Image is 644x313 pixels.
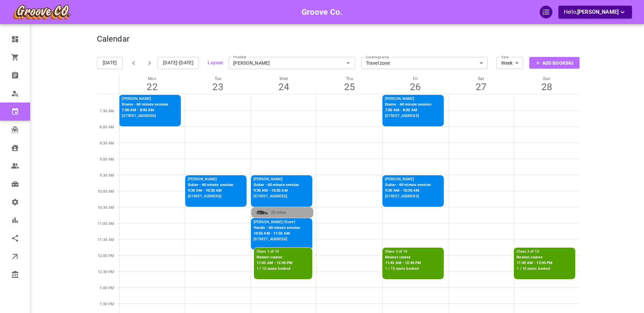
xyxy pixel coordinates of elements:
p: [STREET_ADDRESS] [385,194,431,199]
p: Drums - 60 minute session [122,102,168,108]
p: Tue [185,76,251,81]
p: Class 2 of 10 [385,249,421,255]
span: [PERSON_NAME] [577,9,619,15]
span: 10:00 AM [98,189,114,194]
span: 12:30 PM [98,270,114,274]
p: Guitar - 60 minute session [385,182,431,188]
div: 28 [514,81,580,93]
span: 7:30 AM [100,109,114,113]
p: Class 1 of 10 [257,249,292,255]
button: Open [343,58,353,68]
button: Layout [208,59,223,67]
button: Hello,[PERSON_NAME] [558,6,632,18]
p: [STREET_ADDRESS] [122,113,168,119]
span: 8:30 AM [100,141,114,145]
p: Mon [119,76,185,81]
p: 11:45 AM - 12:45 PM [385,260,421,266]
label: Coverage area [366,52,389,60]
label: View [501,52,509,60]
div: 25 [317,81,382,93]
p: 20 mins [254,209,286,216]
span: 11:00 AM [98,222,114,226]
p: 9:30 AM - 10:30 AM [385,188,431,194]
div: QuickStart Guide [540,6,552,18]
div: 27 [448,81,514,93]
label: Provider [233,52,247,60]
p: [PERSON_NAME] [254,177,299,182]
div: 24 [251,81,317,93]
div: 26 [382,81,448,93]
p: 10:50 AM - 11:50 AM [254,231,300,237]
p: Newest course [517,255,552,260]
p: [PERSON_NAME] [385,177,431,182]
button: [DATE]-[DATE] [158,57,199,69]
p: Sun [514,76,580,81]
span: 12:00 PM [98,254,114,258]
p: [STREET_ADDRESS] [254,194,299,199]
p: [PERSON_NAME] [122,96,168,102]
p: Newest course [257,255,292,260]
p: [STREET_ADDRESS] [385,113,431,119]
p: Class 3 of 10 [517,249,552,255]
p: [STREET_ADDRESS] [254,237,300,242]
div: 22 [119,81,185,93]
span: 9:30 AM [100,173,114,178]
p: Guitar - 60 minute session [254,182,299,188]
p: Newest course [385,255,421,260]
p: [PERSON_NAME] [188,177,233,182]
p: [PERSON_NAME] Client1 [254,220,300,225]
span: 11:30 AM [98,238,114,242]
div: Travel zone [361,60,488,66]
span: 10:30 AM [98,205,114,210]
p: 1 / 10 spots booked [517,266,552,272]
h6: Groove Co. [302,6,343,18]
div: Week [496,60,523,66]
p: 11:45 AM - 12:45 PM [257,260,292,266]
p: 7:00 AM - 8:00 AM [385,108,431,113]
p: [STREET_ADDRESS] [188,194,233,199]
p: [PERSON_NAME] [385,96,431,102]
p: Add Booking [542,60,574,67]
span: 8:00 AM [100,125,114,129]
p: 7:00 AM - 8:00 AM [122,108,168,113]
img: company-logo [12,4,71,20]
p: Drums - 60 minute session [385,102,431,108]
p: Sat [448,76,514,81]
span: 1:00 PM [100,286,114,290]
span: 9:00 AM [100,157,114,162]
p: 1 / 10 spots booked [385,266,421,272]
p: 9:30 AM - 10:30 AM [188,188,233,194]
p: Vocals - 60 minute session [254,225,300,231]
p: Fri [382,76,448,81]
p: 11:45 AM - 12:45 PM [517,260,552,266]
p: 9:30 AM - 10:30 AM [254,188,299,194]
p: Guitar - 60 minute session [188,182,233,188]
h4: Calendar [97,34,129,44]
p: Thu [317,76,382,81]
span: 1:30 PM [100,302,114,306]
p: Wed [251,76,317,81]
button: [DATE] [97,57,123,69]
button: Add Booking [529,57,580,69]
div: 23 [185,81,251,93]
p: Hello, [564,8,627,16]
p: 1 / 10 spots booked [257,266,292,272]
